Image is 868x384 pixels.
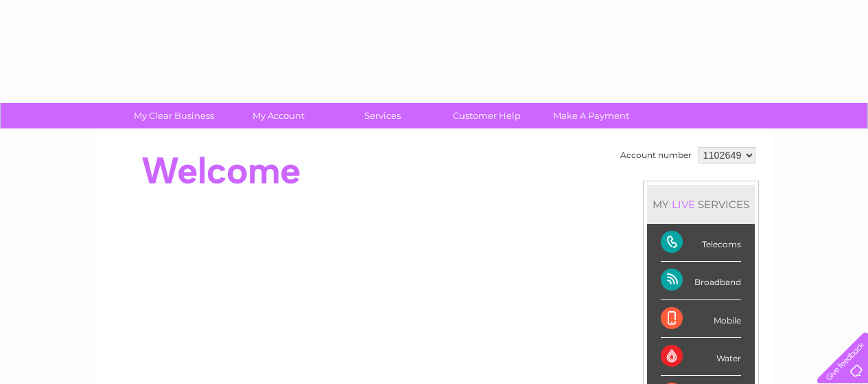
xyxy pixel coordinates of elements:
a: Make A Payment [535,103,648,128]
div: Mobile [661,300,741,338]
div: Broadband [661,262,741,300]
div: LIVE [669,198,698,211]
div: MY SERVICES [647,185,755,224]
td: Account number [617,144,695,167]
a: Services [326,103,439,128]
a: Customer Help [430,103,543,128]
a: My Clear Business [117,103,231,128]
div: Telecoms [661,224,741,262]
div: Water [661,338,741,376]
a: My Account [222,103,335,128]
